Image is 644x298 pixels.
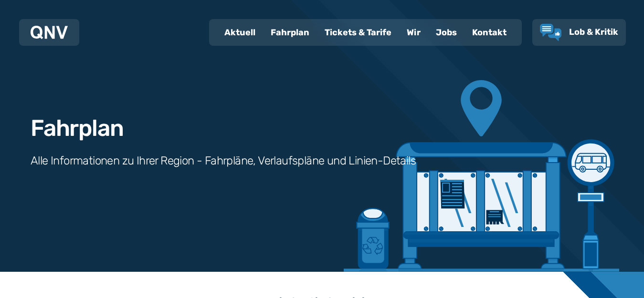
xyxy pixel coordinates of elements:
[465,20,514,45] a: Kontakt
[569,27,618,37] span: Lob & Kritik
[428,20,465,45] a: Jobs
[31,117,123,140] h1: Fahrplan
[31,23,68,42] a: QNV Logo
[217,20,263,45] a: Aktuell
[540,24,618,41] a: Lob & Kritik
[31,153,416,168] h3: Alle Informationen zu Ihrer Region - Fahrpläne, Verlaufspläne und Linien-Details
[31,26,68,39] img: QNV Logo
[317,20,399,45] a: Tickets & Tarife
[399,20,428,45] a: Wir
[263,20,317,45] a: Fahrplan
